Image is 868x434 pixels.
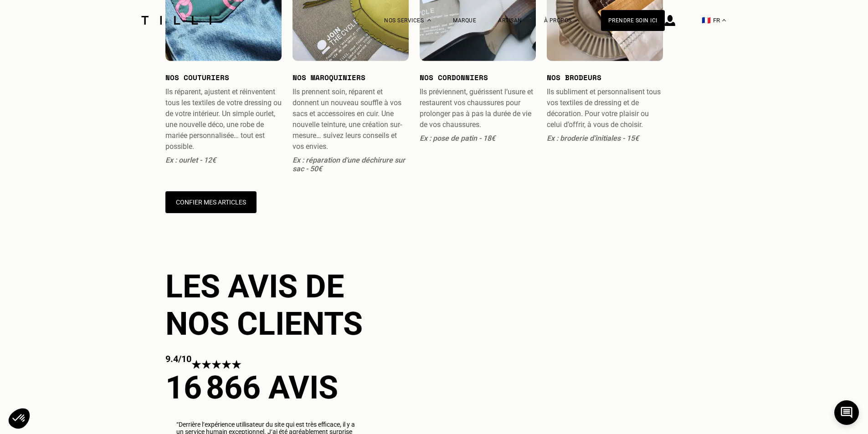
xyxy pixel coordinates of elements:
img: Menu déroulant à propos [575,19,579,21]
p: Ils subliment et personnalisent tous vos textiles de dressing et de décoration. Pour votre plaisi... [547,87,663,130]
p: Ils préviennent, guérissent l’usure et restaurent vos chaussures pour prolonger pas à pas la duré... [420,87,536,130]
p: Ex : broderie d‘initiales - 15€ [547,134,663,143]
span: 🇫🇷 [702,16,711,25]
p: Ils réparent, ajustent et réinventent tous les textiles de votre dressing ou de votre intérieur. ... [165,87,282,152]
span: nos clients [165,305,363,342]
img: menu déroulant [722,19,726,21]
img: étoiles [201,360,211,369]
p: 9.4/10 [165,353,191,369]
h2: 16 866 AVIS [165,369,366,406]
h3: Nos Maroquiniers [293,72,409,83]
button: Confier mes articles [165,191,257,213]
img: Menu déroulant [427,19,431,21]
h3: Nos Brodeurs [547,72,663,83]
p: Ex : pose de patin - 18€ [420,134,536,143]
p: Ils prennent soin, réparent et donnent un nouveau souffle à vos sacs et accessoires en cuir. Une ... [293,87,409,152]
a: Prendre soin ici [601,10,665,31]
a: Confier mes articles [165,191,703,213]
img: étoiles [221,360,231,369]
span: Les avis de [165,268,344,305]
a: Marque [453,17,476,24]
img: icône connexion [665,15,675,26]
img: étoiles [191,360,201,369]
h3: Nos Cordonniers [420,72,536,83]
p: Ex : ourlet - 12€ [165,156,282,164]
img: étoiles [231,360,241,369]
p: Ex : réparation d‘une déchirure sur sac - 50€ [293,156,409,173]
a: Artisan [498,17,522,24]
img: étoiles [211,360,221,369]
h3: Nos Couturiers [165,72,282,83]
img: Logo du service de couturière Tilli [138,16,215,25]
